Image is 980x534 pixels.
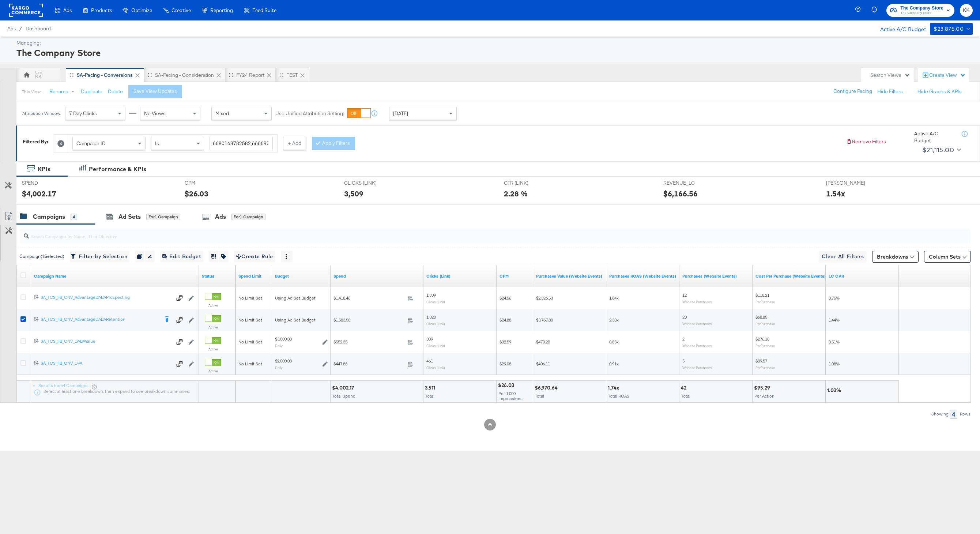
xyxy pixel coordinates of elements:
[333,339,405,345] span: $552.35
[426,293,436,298] span: 1,339
[252,7,276,13] span: Feed Suite
[963,6,970,15] span: KK
[41,360,172,366] div: SA_TCS_FB_CNV_DPA
[202,273,233,279] a: Shows the current state of your Ad Campaign.
[29,226,881,240] input: Search Campaigns by Name, ID or Objective
[426,358,433,364] span: 461
[426,300,445,304] sub: Clicks (Link)
[536,339,550,345] span: $470.20
[33,213,65,221] div: Campaigns
[609,361,619,366] span: 0.91x
[231,214,265,220] div: for 1 Campaign
[504,180,559,187] span: CTR (LINK)
[34,273,196,279] a: Your campaign name.
[238,295,262,301] span: No Limit Set
[41,360,172,368] a: SA_TCS_FB_CNV_DPA
[504,188,528,199] div: 2.28 %
[535,385,560,392] div: $6,970.64
[333,317,405,323] span: $1,583.50
[682,315,687,320] span: 23
[755,273,826,279] a: The average cost for each purchase tracked by your Custom Audience pixel on your website after pe...
[234,251,275,262] button: Create Rule
[160,251,203,262] button: Edit Budget
[870,72,910,79] div: Search Views
[16,46,971,59] div: The Company Store
[69,110,97,117] span: 7 Day Clicks
[41,294,172,300] div: SA_TCS_FB_CNV_AdvantageDABAProspecting
[81,88,102,95] button: Duplicate
[914,130,954,144] div: Active A/C Budget
[822,252,864,261] span: Clear All Filters
[275,317,328,323] div: Using Ad Set Budget
[960,411,971,417] div: Rows
[426,343,445,348] sub: Clicks (Link)
[826,180,881,187] span: [PERSON_NAME]
[500,273,530,279] a: The average cost you've paid to have 1,000 impressions of your ad.
[76,140,106,147] span: Campaign ID
[35,73,42,80] div: KK
[931,411,950,417] div: Showing:
[333,361,405,367] span: $447.86
[22,111,61,116] div: Attribution Window:
[682,336,685,342] span: 2
[536,317,553,323] span: $3,767.80
[210,7,233,13] span: Reporting
[682,358,685,364] span: 5
[236,252,273,261] span: Create Rule
[682,293,687,298] span: 12
[77,72,133,79] div: SA-Pacing - Conversions
[238,361,262,366] span: No Limit Set
[663,188,698,199] div: $6,166.56
[144,110,166,117] span: No Views
[900,10,943,16] span: The Company Store
[333,296,405,301] span: $1,418.46
[829,339,840,345] span: 0.51%
[829,295,840,301] span: 0.75%
[663,180,718,187] span: REVENUE_LC
[500,295,511,301] span: $24.56
[426,336,433,342] span: 389
[238,273,269,279] a: If set, this is the maximum spend for your campaign.
[498,382,516,389] div: $26.03
[41,316,159,324] a: SA_TCS_FB_CNV_AdvantageDABARetention
[917,88,962,95] button: Hide Graphs & KPIs
[846,138,886,145] button: Remove Filters
[500,317,511,323] span: $24.88
[283,137,306,150] button: + Add
[16,40,971,46] div: Managing:
[829,317,840,323] span: 1.44%
[275,110,344,117] label: Use Unified Attribution Setting:
[69,73,73,77] div: Drag to reorder tab
[682,365,712,370] sub: Website Purchases
[754,385,772,392] div: $95.29
[162,252,201,261] span: Edit Budget
[89,165,146,173] div: Performance & KPIs
[819,251,867,263] button: Clear All Filters
[148,73,152,77] div: Drag to reorder tab
[205,369,221,373] label: Active
[755,343,775,348] sub: Per Purchase
[19,253,64,260] div: Campaign ( 1 Selected)
[215,213,226,221] div: Ads
[425,385,437,392] div: 3,511
[425,394,434,399] span: Total
[26,26,51,31] span: Dashboard
[924,251,971,263] button: Column Sets
[929,72,966,79] div: Create View
[754,394,774,399] span: Per Action
[872,251,919,263] button: Breakdowns
[682,321,712,326] sub: Website Purchases
[344,180,399,187] span: CLICKS (LINK)
[827,387,843,394] div: 1.03%
[205,303,221,308] label: Active
[826,188,845,199] div: 1.54x
[950,410,957,419] div: 4
[755,336,769,342] span: $276.18
[344,188,363,199] div: 3,509
[609,317,619,323] span: 2.38x
[38,165,50,173] div: KPIs
[498,391,523,402] span: Per 1,000 Impressions
[609,273,676,279] a: The total value of the purchase actions divided by spend tracked by your Custom Audience pixel on...
[41,338,172,344] div: SA_TCS_FB_CNV_DABAValue
[287,72,298,79] div: TEST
